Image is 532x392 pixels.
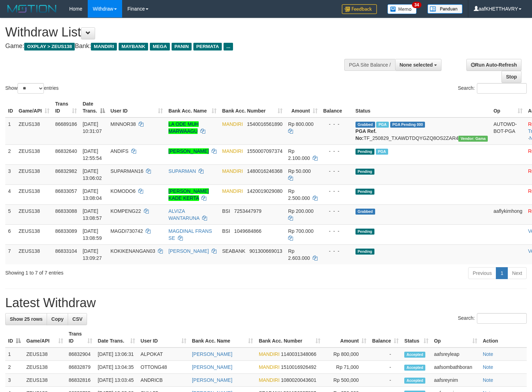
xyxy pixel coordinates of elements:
[247,188,282,194] span: Copy 1420019029080 to clipboard
[55,188,77,194] span: 86833057
[55,208,77,214] span: 86833088
[259,377,279,383] span: MANDIRI
[288,188,310,201] span: Rp 2.500.000
[55,121,77,127] span: 86689186
[480,327,527,347] th: Action
[138,347,189,361] td: ALPOKAT
[259,351,279,357] span: MANDIRI
[72,316,82,322] span: CSV
[491,204,525,224] td: aaflykimhong
[168,148,209,154] a: [PERSON_NAME]
[390,122,425,128] span: PGA Pending
[5,117,16,145] td: 1
[189,327,256,347] th: Bank Acc. Name: activate to sort column ascending
[219,97,285,117] th: Bank Acc. Number: activate to sort column ascending
[288,248,310,261] span: Rp 2.603.000
[66,374,95,387] td: 86832816
[501,71,521,83] a: Stop
[323,121,350,128] div: - - -
[5,97,16,117] th: ID
[5,313,47,325] a: Show 25 rows
[5,327,24,347] th: ID: activate to sort column descending
[387,4,417,14] img: Button%20Memo.svg
[16,184,52,204] td: ZEUS138
[404,352,425,358] span: Accepted
[400,62,433,68] span: None selected
[5,224,16,244] td: 6
[111,188,136,194] span: KOMODO6
[24,361,66,374] td: ZEUS138
[68,313,87,325] a: CSV
[5,164,16,184] td: 3
[285,97,320,117] th: Amount: activate to sort column ascending
[344,59,395,71] div: PGA Site Balance /
[491,117,525,145] td: AUTOWD-BOT-PGA
[16,144,52,164] td: ZEUS138
[5,25,348,39] h1: Withdraw List
[192,364,232,370] a: [PERSON_NAME]
[355,122,375,128] span: Grabbed
[5,43,348,50] h4: Game: Bank:
[281,351,316,357] span: Copy 1140031348066 to clipboard
[82,188,102,201] span: [DATE] 13:08:04
[404,378,425,384] span: Accepted
[52,97,80,117] th: Trans ID: activate to sort column ascending
[5,4,59,14] img: MOTION_logo.png
[95,327,138,347] th: Date Trans.: activate to sort column ascending
[5,244,16,264] td: 7
[483,377,493,383] a: Note
[288,228,313,234] span: Rp 700.000
[138,374,189,387] td: ANDRICB
[111,168,144,174] span: SUPARMAN16
[66,361,95,374] td: 86832879
[281,364,316,370] span: Copy 1510016926492 to clipboard
[111,148,128,154] span: ANDIFS
[323,228,350,235] div: - - -
[376,149,388,155] span: Marked by aafsreyleap
[55,148,77,154] span: 86832640
[412,2,421,8] span: 34
[355,229,374,235] span: Pending
[24,374,66,387] td: ZEUS138
[10,316,42,322] span: Show 25 rows
[16,117,52,145] td: ZEUS138
[369,361,401,374] td: -
[483,364,493,370] a: Note
[5,204,16,224] td: 5
[16,164,52,184] td: ZEUS138
[507,267,527,279] a: Next
[288,121,313,127] span: Rp 800.000
[355,249,374,255] span: Pending
[55,228,77,234] span: 86833089
[353,97,491,117] th: Status
[111,228,143,234] span: MAGDI730742
[323,374,369,387] td: Rp 500,000
[82,228,102,241] span: [DATE] 13:08:59
[172,43,192,50] span: PANIN
[168,168,196,174] a: SUPARMAN
[431,374,480,387] td: aafsreynim
[355,128,377,141] b: PGA Ref. No:
[496,267,508,279] a: 1
[369,327,401,347] th: Balance: activate to sort column ascending
[466,59,521,71] a: Run Auto-Refresh
[5,361,24,374] td: 2
[16,204,52,224] td: ZEUS138
[404,365,425,371] span: Accepted
[355,149,374,155] span: Pending
[168,121,199,134] a: LA ODE MUH MARWAAGU
[259,364,279,370] span: MANDIRI
[323,361,369,374] td: Rp 71,000
[150,43,170,50] span: MEGA
[108,97,166,117] th: User ID: activate to sort column ascending
[16,224,52,244] td: ZEUS138
[491,97,525,117] th: Op: activate to sort column ascending
[256,327,323,347] th: Bank Acc. Number: activate to sort column ascending
[369,374,401,387] td: -
[82,168,102,181] span: [DATE] 13:06:02
[222,248,245,254] span: SEABANK
[138,327,189,347] th: User ID: activate to sort column ascending
[247,148,282,154] span: Copy 1550007097374 to clipboard
[288,208,313,214] span: Rp 200.000
[224,43,233,50] span: ...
